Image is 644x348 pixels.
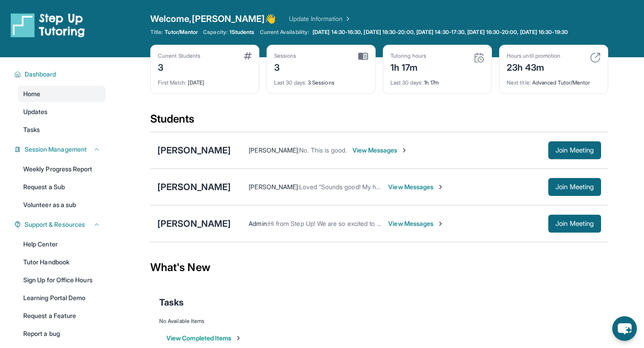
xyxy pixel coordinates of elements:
span: View Messages [388,182,444,191]
a: Help Center [18,236,106,252]
a: Tasks [18,122,106,138]
span: Support & Resources [25,220,85,229]
span: Tutor/Mentor [165,29,198,36]
div: Students [150,112,608,132]
div: Tutoring hours [390,52,426,59]
div: What's New [150,248,608,287]
span: Capacity: [203,29,228,36]
div: 3 [158,59,200,74]
span: Last 30 days : [274,79,306,86]
span: Home [23,89,40,98]
a: Updates [18,104,106,120]
span: Title: [150,29,163,36]
a: Sign Up for Office Hours [18,272,106,288]
a: Weekly Progress Report [18,161,106,177]
a: Request a Sub [18,179,106,195]
span: Tasks [159,296,184,309]
span: Join Meeting [555,148,594,153]
button: chat-button [612,316,637,341]
div: [PERSON_NAME] [157,144,231,157]
img: Chevron-Right [437,183,444,191]
span: View Messages [388,219,444,228]
div: 23h 43m [507,59,560,74]
span: Session Management [25,145,87,154]
button: Support & Resources [21,220,100,229]
span: Admin : [249,220,268,227]
a: [DATE] 14:30-16:30, [DATE] 18:30-20:00, [DATE] 14:30-17:30, [DATE] 16:30-20:00, [DATE] 16:30-19:30 [311,29,570,36]
div: No Available Items [159,318,599,325]
button: Dashboard [21,70,100,79]
img: card [358,52,368,60]
a: Home [18,86,106,102]
button: Join Meeting [548,141,601,159]
span: No. This is good. [299,146,347,154]
span: Updates [23,107,48,116]
button: Join Meeting [548,215,601,233]
div: Advanced Tutor/Mentor [507,74,601,86]
img: card [244,52,252,59]
img: Chevron Right [343,14,352,23]
div: [PERSON_NAME] [157,181,231,193]
div: Hours until promotion [507,52,560,59]
span: Next title : [507,79,531,86]
a: Volunteer as a sub [18,197,106,213]
img: card [474,52,484,63]
div: Current Students [158,52,200,59]
img: Chevron-Right [437,220,444,227]
a: Tutor Handbook [18,254,106,270]
span: [PERSON_NAME] : [249,183,299,191]
span: [DATE] 14:30-16:30, [DATE] 18:30-20:00, [DATE] 14:30-17:30, [DATE] 16:30-20:00, [DATE] 16:30-19:30 [313,29,568,36]
div: 1h 17m [390,59,426,74]
span: First Match : [158,79,186,86]
div: Sessions [274,52,297,59]
button: Join Meeting [548,178,601,196]
span: 1 Students [229,29,254,36]
div: [PERSON_NAME] [157,217,231,230]
div: [DATE] [158,74,252,86]
button: View Completed Items [166,334,242,343]
span: Last 30 days : [390,79,423,86]
span: [PERSON_NAME] : [249,146,299,154]
span: Tasks [23,125,40,134]
img: logo [11,13,85,38]
span: Welcome, [PERSON_NAME] 👋 [150,13,276,25]
span: Join Meeting [555,184,594,190]
button: Session Management [21,145,100,154]
a: Request a Feature [18,308,106,324]
div: 3 [274,59,297,74]
div: 3 Sessions [274,74,368,86]
span: Join Meeting [555,221,594,226]
a: Update Information [289,14,352,23]
img: Chevron-Right [401,147,408,154]
span: Dashboard [25,70,56,79]
span: Current Availability: [260,29,309,36]
div: 1h 17m [390,74,484,86]
img: card [590,52,601,63]
span: View Messages [352,146,408,155]
a: Learning Portal Demo [18,290,106,306]
a: Report a bug [18,326,106,342]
